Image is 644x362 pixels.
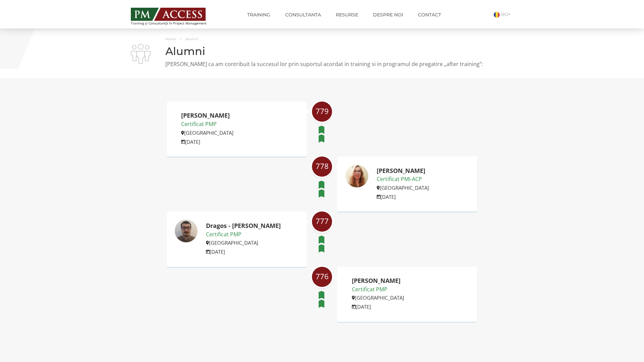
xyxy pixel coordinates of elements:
h2: Dragos - [PERSON_NAME] [206,223,281,229]
p: [DATE] [377,193,429,201]
p: [DATE] [206,248,281,256]
a: Despre noi [368,8,408,21]
h2: [PERSON_NAME] [181,112,233,119]
span: 779 [312,107,332,115]
p: Certificat PMI-ACP [377,175,429,184]
span: Training și Consultanță în Project Management [131,21,219,25]
a: Consultanta [280,8,326,21]
a: Training [242,8,275,21]
img: Romana [494,12,500,18]
span: 777 [312,217,332,225]
span: Alumni [185,37,198,41]
h2: [PERSON_NAME] [377,168,429,174]
a: Training și Consultanță în Project Management [131,6,219,25]
p: [DATE] [181,138,233,146]
img: Dragos - Andrei Busuioc [174,219,198,243]
a: Home [165,37,176,41]
h2: [PERSON_NAME] [352,278,404,284]
p: [DATE] [352,303,404,311]
p: Certificat PMP [206,230,281,239]
p: [PERSON_NAME] ca am contribuit la succesul lor prin suportul acordat in training si in programul ... [131,60,513,68]
img: PM ACCESS - Echipa traineri si consultanti certificati PMP: Narciss Popescu, Mihai Olaru, Monica ... [131,8,206,21]
img: Adelina Iordanescu [345,164,369,188]
a: Resurse [331,8,363,21]
p: Certificat PMP [352,285,404,294]
p: [GEOGRAPHIC_DATA] [352,294,404,302]
a: RO [494,11,513,17]
img: i-02.png [131,44,151,64]
p: [GEOGRAPHIC_DATA] [181,129,233,137]
h1: Alumni [131,45,513,57]
span: 778 [312,162,332,170]
span: 776 [312,272,332,281]
a: Contact [413,8,446,21]
p: Certificat PMP [181,120,233,129]
p: [GEOGRAPHIC_DATA] [206,239,281,247]
p: [GEOGRAPHIC_DATA] [377,184,429,192]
